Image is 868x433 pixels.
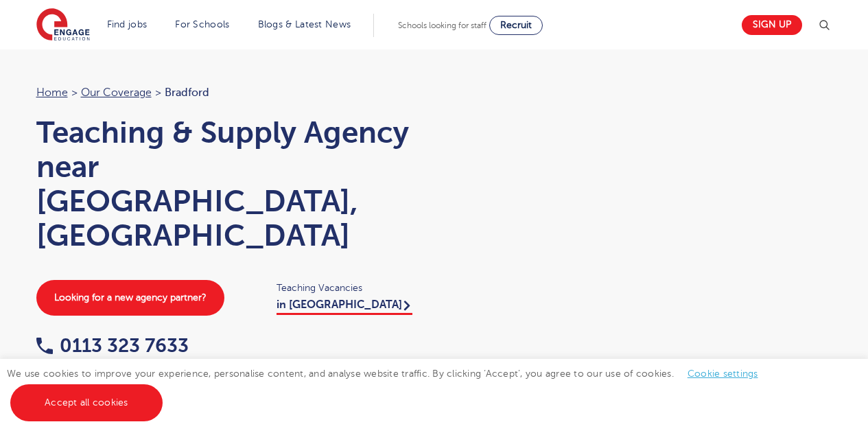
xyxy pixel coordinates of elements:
[500,20,532,30] span: Recruit
[71,86,78,99] span: >
[155,86,161,99] span: >
[36,86,68,99] a: Home
[277,299,412,315] a: in [GEOGRAPHIC_DATA]
[36,280,224,316] a: Looking for a new agency partner?
[489,16,543,35] a: Recruit
[165,86,209,99] span: Bradford
[742,15,802,35] a: Sign up
[36,84,421,102] nav: breadcrumb
[36,115,421,253] h1: Teaching & Supply Agency near [GEOGRAPHIC_DATA], [GEOGRAPHIC_DATA]
[258,19,351,30] a: Blogs & Latest News
[398,21,486,30] span: Schools looking for staff
[36,8,90,43] img: Engage Education
[36,335,189,356] a: 0113 323 7633
[10,384,163,421] a: Accept all cookies
[175,19,229,30] a: For Schools
[277,280,421,296] span: Teaching Vacancies
[81,86,152,99] a: Our coverage
[7,368,772,408] span: We use cookies to improve your experience, personalise content, and analyse website traffic. By c...
[107,19,148,30] a: Find jobs
[688,368,758,379] a: Cookie settings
